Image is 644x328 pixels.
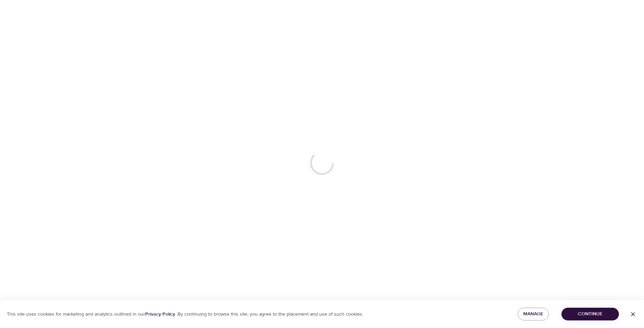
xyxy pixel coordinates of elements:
[561,308,619,320] button: Continue
[567,310,613,318] span: Continue
[518,308,549,320] button: Manage
[523,310,543,318] span: Manage
[145,311,175,317] a: Privacy Policy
